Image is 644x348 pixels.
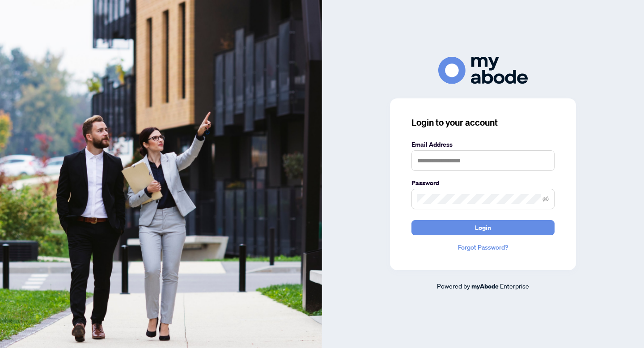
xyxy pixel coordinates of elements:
[411,242,555,252] a: Forgot Password?
[411,220,555,235] button: Login
[437,282,470,290] span: Powered by
[411,116,555,129] h3: Login to your account
[411,140,555,149] label: Email Address
[438,57,528,84] img: ma-logo
[411,178,555,188] label: Password
[475,221,491,235] span: Login
[542,196,549,202] span: eye-invisible
[471,281,499,291] a: myAbode
[500,282,529,290] span: Enterprise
